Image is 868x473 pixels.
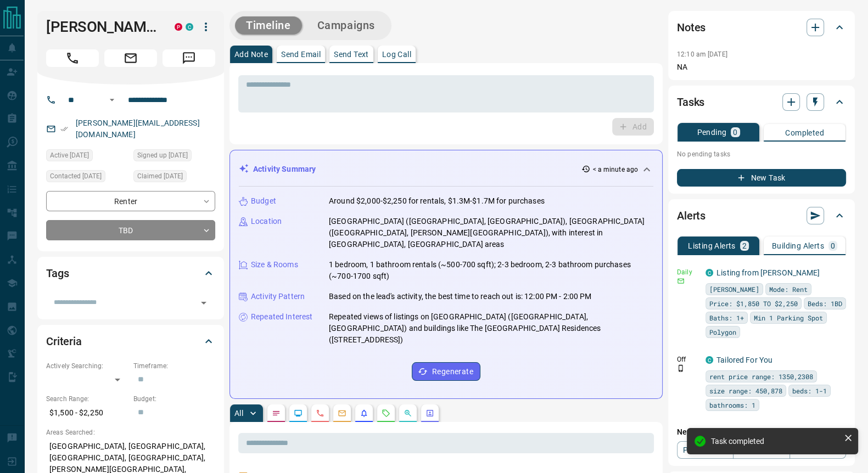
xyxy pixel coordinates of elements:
svg: Agent Actions [425,409,434,418]
p: Timeframe: [133,361,215,371]
div: Activity Summary< a minute ago [239,159,653,179]
svg: Email [677,277,685,285]
p: Size & Rooms [251,259,298,271]
div: Notes [677,14,846,41]
p: Activity Summary [253,164,316,175]
p: Budget [251,195,276,207]
p: < a minute ago [592,165,638,174]
div: property.ca [175,23,182,31]
button: Open [196,295,211,311]
div: Task completed [711,437,839,446]
div: Alerts [677,202,846,229]
p: Search Range: [46,394,128,404]
p: Send Text [334,50,369,58]
p: 1 bedroom, 1 bathroom rentals (~500-700 sqft); 2-3 bedroom, 2-3 bathroom purchases (~700-1700 sqft) [329,259,653,282]
button: Regenerate [412,362,480,381]
svg: Notes [272,409,281,418]
p: Repeated Interest [251,311,312,323]
span: Min 1 Parking Spot [754,312,823,323]
div: condos.ca [705,356,713,364]
p: No pending tasks [677,146,846,162]
svg: Emails [338,409,346,418]
p: NA [677,61,846,73]
svg: Requests [382,409,390,418]
span: Mode: Rent [769,284,808,295]
button: Timeline [235,16,302,35]
svg: Listing Alerts [360,409,368,418]
h2: Tags [46,264,69,282]
h2: Criteria [46,333,82,350]
span: Beds: 1BD [808,298,842,309]
p: Listing Alerts [688,242,736,250]
svg: Email Verified [60,125,68,133]
span: Baths: 1+ [709,312,744,323]
span: Active [DATE] [50,150,89,161]
p: Repeated views of listings on [GEOGRAPHIC_DATA] ([GEOGRAPHIC_DATA], [GEOGRAPHIC_DATA]) and buildi... [329,311,653,346]
span: size range: 450,878 [709,385,782,396]
svg: Calls [316,409,324,418]
svg: Opportunities [404,409,412,418]
a: [PERSON_NAME][EMAIL_ADDRESS][DOMAIN_NAME] [76,119,200,139]
span: Call [46,49,99,67]
p: 2 [742,242,747,250]
div: Thu Jun 12 2025 [133,170,215,185]
div: condos.ca [186,23,193,31]
div: Criteria [46,328,215,354]
button: Open [105,93,119,106]
p: Actively Searching: [46,361,128,371]
div: Tue Jun 10 2025 [133,149,215,165]
span: Email [104,49,157,67]
span: Signed up [DATE] [137,150,188,161]
p: Budget: [133,394,215,404]
p: Log Call [382,50,411,58]
span: Message [163,49,215,67]
span: Contacted [DATE] [50,171,102,182]
span: Price: $1,850 TO $2,250 [709,298,798,309]
p: Location [251,216,282,227]
h1: [PERSON_NAME] [46,18,158,36]
a: Listing from [PERSON_NAME] [716,268,820,277]
h2: Alerts [677,207,705,224]
p: Building Alerts [772,242,824,250]
p: Send Email [281,50,321,58]
svg: Push Notification Only [677,364,685,372]
p: 12:10 am [DATE] [677,50,727,58]
span: Polygon [709,326,736,337]
p: Based on the lead's activity, the best time to reach out is: 12:00 PM - 2:00 PM [329,291,591,302]
span: beds: 1-1 [792,385,827,396]
div: Thu Sep 18 2025 [46,149,128,165]
a: Property [677,441,733,459]
p: Off [677,354,699,364]
p: Add Note [234,50,268,58]
div: condos.ca [705,269,713,277]
div: Tasks [677,89,846,115]
h2: Notes [677,19,705,36]
h2: Tasks [677,93,704,111]
button: Campaigns [306,16,386,35]
div: Fri Jun 13 2025 [46,170,128,185]
a: Tailored For You [716,356,772,364]
button: New Task [677,169,846,187]
span: bathrooms: 1 [709,399,755,410]
p: 0 [831,242,835,250]
p: 0 [733,128,737,136]
span: [PERSON_NAME] [709,284,759,295]
p: Pending [697,128,726,136]
span: rent price range: 1350,2308 [709,371,813,382]
p: Daily [677,267,699,277]
p: All [234,409,243,417]
svg: Lead Browsing Activity [294,409,303,418]
p: [GEOGRAPHIC_DATA] ([GEOGRAPHIC_DATA], [GEOGRAPHIC_DATA]), [GEOGRAPHIC_DATA] ([GEOGRAPHIC_DATA], [... [329,216,653,250]
div: TBD [46,220,215,240]
p: New Alert: [677,426,846,438]
p: Completed [785,129,824,137]
p: Areas Searched: [46,427,215,437]
div: Tags [46,260,215,286]
p: $1,500 - $2,250 [46,404,128,422]
div: Renter [46,191,215,211]
p: Activity Pattern [251,291,305,302]
span: Claimed [DATE] [137,171,183,182]
p: Around $2,000-$2,250 for rentals, $1.3M-$1.7M for purchases [329,195,545,207]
